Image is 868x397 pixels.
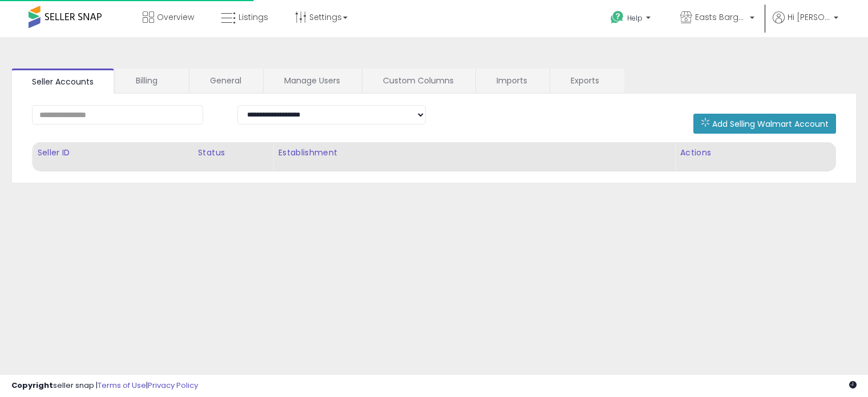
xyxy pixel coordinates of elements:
a: Custom Columns [362,69,474,93]
div: Status [198,147,269,159]
span: Easts Bargains [695,11,746,23]
a: Manage Users [264,69,361,93]
a: Imports [476,69,548,93]
div: seller snap | | [11,380,198,391]
span: Overview [157,11,194,23]
i: Get Help [610,10,624,25]
span: Add Selling Walmart Account [712,118,829,130]
span: Listings [239,11,268,23]
a: Billing [115,69,188,93]
span: Hi [PERSON_NAME] [788,11,830,23]
a: Hi [PERSON_NAME] [773,11,838,37]
strong: Copyright [11,380,53,391]
a: Help [601,2,662,37]
div: Establishment [278,147,670,159]
a: Terms of Use [98,380,146,391]
a: Privacy Policy [148,380,198,391]
a: General [189,69,262,93]
button: Add Selling Walmart Account [693,114,836,134]
span: Help [627,13,643,23]
div: Actions [680,147,831,159]
a: Exports [550,69,623,93]
div: Seller ID [37,147,188,159]
a: Seller Accounts [11,69,114,94]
